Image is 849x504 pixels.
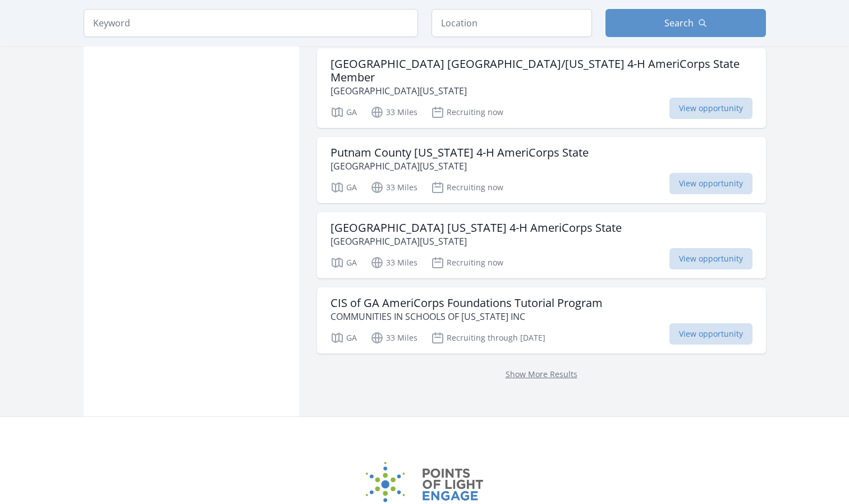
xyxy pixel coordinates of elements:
[317,137,766,203] a: Putnam County [US_STATE] 4-H AmeriCorps State [GEOGRAPHIC_DATA][US_STATE] GA 33 Miles Recruiting ...
[669,248,752,269] span: View opportunity
[331,84,752,98] p: [GEOGRAPHIC_DATA][US_STATE]
[370,256,417,269] p: 33 Miles
[605,9,766,37] button: Search
[370,331,417,345] p: 33 Miles
[506,369,577,379] a: Show More Results
[431,181,503,194] p: Recruiting now
[431,331,545,345] p: Recruiting through [DATE]
[669,323,752,345] span: View opportunity
[84,9,418,37] input: Keyword
[331,235,622,248] p: [GEOGRAPHIC_DATA][US_STATE]
[331,159,589,173] p: [GEOGRAPHIC_DATA][US_STATE]
[370,106,417,119] p: 33 Miles
[431,106,503,119] p: Recruiting now
[317,287,766,354] a: CIS of GA AmeriCorps Foundations Tutorial Program COMMUNITIES IN SCHOOLS OF [US_STATE] INC GA 33 ...
[331,256,357,269] p: GA
[317,212,766,278] a: [GEOGRAPHIC_DATA] [US_STATE] 4-H AmeriCorps State [GEOGRAPHIC_DATA][US_STATE] GA 33 Miles Recruit...
[432,9,592,37] input: Location
[431,256,503,269] p: Recruiting now
[331,181,357,194] p: GA
[331,106,357,119] p: GA
[331,57,752,84] h3: [GEOGRAPHIC_DATA] [GEOGRAPHIC_DATA]/[US_STATE] 4-H AmeriCorps State Member
[664,16,694,30] span: Search
[331,296,603,310] h3: CIS of GA AmeriCorps Foundations Tutorial Program
[669,173,752,194] span: View opportunity
[331,146,589,159] h3: Putnam County [US_STATE] 4-H AmeriCorps State
[370,181,417,194] p: 33 Miles
[317,48,766,128] a: [GEOGRAPHIC_DATA] [GEOGRAPHIC_DATA]/[US_STATE] 4-H AmeriCorps State Member [GEOGRAPHIC_DATA][US_S...
[331,310,603,323] p: COMMUNITIES IN SCHOOLS OF [US_STATE] INC
[331,221,622,235] h3: [GEOGRAPHIC_DATA] [US_STATE] 4-H AmeriCorps State
[331,331,357,345] p: GA
[669,98,752,119] span: View opportunity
